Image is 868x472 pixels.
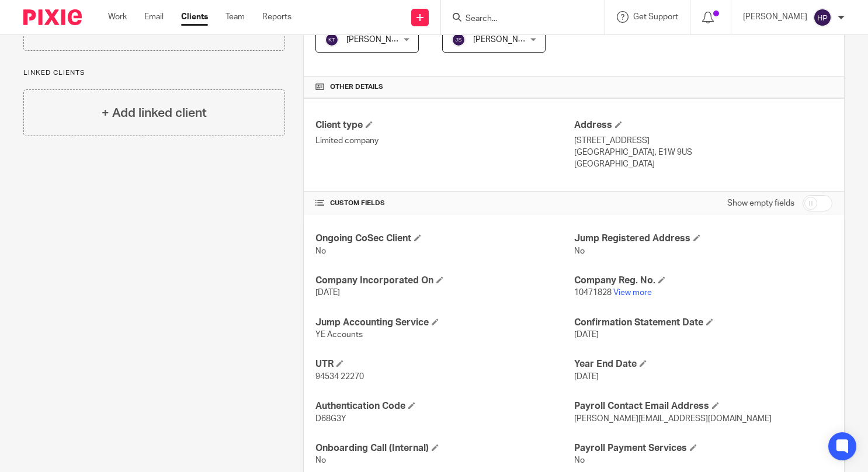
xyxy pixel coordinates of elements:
span: No [315,456,326,464]
p: [PERSON_NAME] [743,11,807,23]
h4: Address [574,119,832,131]
a: Reports [262,11,291,23]
h4: Payroll Contact Email Address [574,400,832,412]
span: 10471828 [574,289,612,297]
span: [DATE] [574,331,599,339]
p: Limited company [315,135,574,147]
span: No [574,247,585,255]
h4: Payroll Payment Services [574,442,832,454]
img: svg%3E [813,8,832,27]
span: Get Support [633,13,678,21]
img: svg%3E [325,33,339,47]
h4: Company Incorporated On [315,275,574,287]
h4: + Add linked client [102,104,207,122]
span: No [315,247,326,255]
h4: Ongoing CoSec Client [315,232,574,245]
a: Clients [181,11,208,23]
span: [DATE] [574,373,599,381]
h4: CUSTOM FIELDS [315,199,574,208]
a: Team [225,11,245,23]
h4: Jump Registered Address [574,232,832,245]
h4: Year End Date [574,358,832,370]
h4: Client type [315,119,574,131]
span: D68G3Y [315,415,346,423]
label: Show empty fields [727,197,794,209]
h4: Confirmation Statement Date [574,317,832,329]
span: [PERSON_NAME] [473,36,537,44]
span: YE Accounts [315,331,363,339]
h4: Authentication Code [315,400,574,412]
h4: Onboarding Call (Internal) [315,442,574,454]
span: 94534 22270 [315,373,364,381]
a: Work [108,11,127,23]
img: Pixie [23,9,82,25]
p: [STREET_ADDRESS] [574,135,832,147]
span: No [574,456,585,464]
p: [GEOGRAPHIC_DATA], E1W 9US [574,147,832,158]
a: View more [613,289,652,297]
span: Other details [330,82,383,92]
span: [DATE] [315,289,340,297]
p: [GEOGRAPHIC_DATA] [574,158,832,170]
h4: Company Reg. No. [574,275,832,287]
p: Linked clients [23,68,285,78]
input: Search [464,14,570,25]
h4: Jump Accounting Service [315,317,574,329]
a: Email [144,11,164,23]
h4: UTR [315,358,574,370]
img: svg%3E [452,33,466,47]
span: [PERSON_NAME][EMAIL_ADDRESS][DOMAIN_NAME] [574,415,772,423]
span: [PERSON_NAME] [346,36,411,44]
